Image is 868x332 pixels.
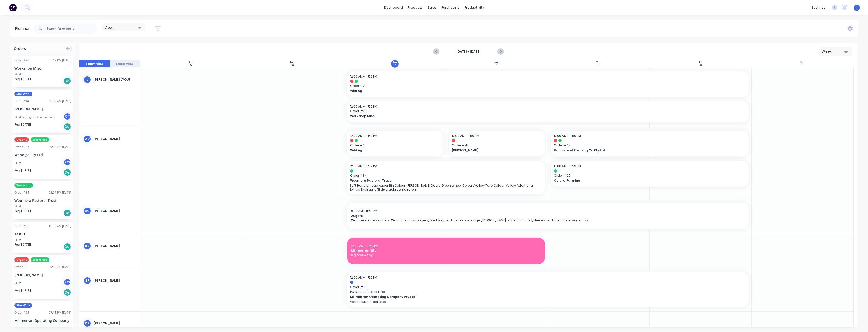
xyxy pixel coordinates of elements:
div: PO # [14,204,21,209]
span: Order # 21 [350,84,746,88]
span: Req. [DATE] [14,168,31,173]
span: Req. [DATE] [14,288,31,293]
div: Del [63,123,71,130]
div: 10:15 AM [DATE] [49,224,71,228]
span: 12:00 AM - 11:59 PM [554,164,581,168]
span: Millmerran Operating Company Pty Ltd [350,295,706,299]
div: productivity [462,4,487,11]
div: [PERSON_NAME] (You) [94,77,136,82]
div: Woomera Pastoral Trust [14,198,71,203]
div: Order # 44 [14,99,29,103]
div: Wanolga Pty Ltd [14,152,71,157]
div: Del [63,243,71,250]
span: Order # 22 [554,143,746,148]
div: Del [63,169,71,176]
button: Team View [79,60,110,68]
span: Order # 20 [350,109,746,113]
p: Warehouse stocktake. [350,300,746,304]
div: Order # 23 [14,145,29,149]
div: Planner [15,26,32,32]
span: Order # 29 [554,173,746,178]
div: sales [425,4,439,11]
div: [PERSON_NAME] [14,106,71,112]
div: CS [63,158,71,166]
span: Req. [DATE] [14,122,31,127]
div: Sun [189,61,193,64]
span: 12:00 AM - 11:59 PM [350,134,377,138]
div: 11 [802,64,803,67]
div: 6 [292,64,294,67]
div: Del [63,209,71,217]
button: Week [819,47,852,56]
span: 12:00 AM - 11:59 PM [351,244,378,248]
div: PO #Tarong Turbine welding [14,115,53,120]
span: Wild Ag [350,89,706,93]
div: 9 [598,64,599,67]
span: 12:00 AM - 11:59 PM [350,275,377,280]
div: purchasing [439,4,462,11]
span: Workshop Misc [350,114,706,118]
span: Order # 34 [350,173,542,178]
div: [PERSON_NAME] [94,244,136,248]
span: Workshop [14,183,33,188]
p: Left Hand Unload Auger Bin Colour: [PERSON_NAME] Deere Green Wheel Colour: Yellow Tarp Colour: Ye... [350,184,542,191]
div: Order # 52 [14,224,29,228]
div: [PERSON_NAME] [14,272,71,277]
span: Orders [14,46,26,51]
span: Workshop [31,257,49,262]
span: 6:00 AM - 11:59 PM [351,209,377,213]
div: products [405,4,425,11]
div: Millmerran Operating Company Pty Ltd [14,318,71,328]
span: Workshop [31,137,49,142]
div: BR [83,242,91,250]
div: BG [83,207,91,215]
div: Tue [393,61,397,64]
div: Del [63,289,71,296]
div: CT [63,113,71,120]
div: 09:19 AM [DATE] [49,99,71,103]
span: Order # 21 [350,143,440,148]
span: 12:00 AM - 11:59 PM [452,134,479,138]
div: Fri [699,61,702,64]
div: 07:11 PM [DATE] [49,310,71,315]
div: Wed [494,61,500,64]
div: [PERSON_NAME] [94,137,136,141]
span: Views [105,25,114,30]
div: 10 [699,64,702,67]
div: 8 [496,64,497,67]
div: PO # [14,238,21,242]
div: J [83,76,91,83]
input: Search for orders... [47,23,97,34]
div: Mon [290,61,296,64]
div: [PERSON_NAME] [94,321,136,326]
div: BF [83,277,91,284]
span: Urgent [14,137,29,142]
span: Woomera Pastoral Trust [350,178,523,183]
div: 5 [190,64,192,67]
span: [PERSON_NAME] [452,148,533,153]
span: 12:00 AM - 11:59 PM [554,134,581,138]
div: [PERSON_NAME] [94,278,136,283]
div: CS [63,278,71,286]
div: 7 [394,64,396,67]
span: Millmerran Site [351,248,541,253]
div: Workshop Misc [14,66,71,71]
div: Order # 25 [14,310,29,315]
span: J [856,5,857,10]
span: Culara Farming [554,178,726,183]
div: Week [822,49,845,54]
img: Factory [9,4,17,11]
span: Brookstead Farming Co Pty Ltd [554,148,726,153]
div: 09:09 AM [DATE] [49,145,71,149]
span: Site Work [14,303,32,308]
span: Augers [351,214,745,218]
div: Order # 34 [14,190,29,195]
button: Label View [110,60,140,68]
div: Test 3 [14,231,71,237]
span: Req. [DATE] [14,77,31,81]
div: CR [83,320,91,327]
span: 12:00 AM - 11:59 PM [350,104,377,109]
div: Del [63,77,71,85]
strong: [DATE] - [DATE] [443,49,494,54]
span: Order # 41 [452,143,542,148]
